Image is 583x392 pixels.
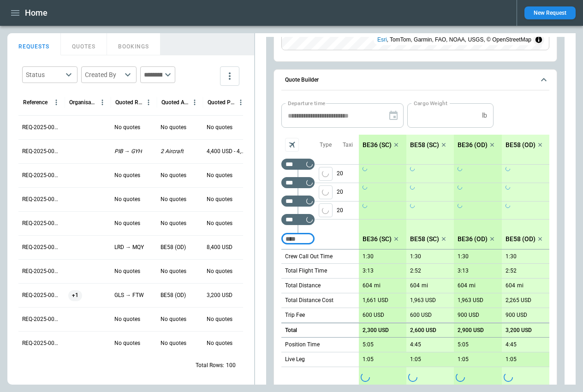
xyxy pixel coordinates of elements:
p: No quotes [207,220,232,227]
button: Quoted Price column menu [235,96,247,108]
p: No quotes [161,339,186,347]
div: Too short [281,214,315,225]
p: No quotes [207,172,232,179]
p: Total Distance [285,282,321,290]
div: Status [26,70,63,79]
p: 1,963 USD [410,297,436,304]
button: Quoted Route column menu [143,96,155,108]
p: REQ-2025-000275 [22,196,61,203]
p: No quotes [207,315,232,323]
p: 3,200 USD [506,327,532,334]
p: 4,400 USD - 4,500 USD [207,148,245,155]
p: mi [469,282,476,290]
p: No quotes [161,267,186,275]
p: No quotes [161,196,186,203]
p: 5:05 [363,341,374,348]
h6: Total [285,327,297,333]
p: lb [482,112,487,119]
p: 20 [337,202,359,219]
p: Taxi [343,141,353,149]
p: 1:05 [458,356,469,363]
p: 3:13 [363,267,374,274]
p: 600 USD [363,312,384,319]
p: 4:45 [506,341,517,348]
p: mi [374,282,381,290]
label: Departure time [288,99,326,107]
p: No quotes [114,220,140,227]
p: BE58 (OD) [161,291,186,299]
button: BOOKINGS [107,33,161,55]
p: REQ-2025-000272 [22,267,61,275]
p: 604 [458,282,467,289]
button: left aligned [319,203,333,217]
div: Not found [281,159,315,170]
button: Quote Builder [281,70,549,91]
div: Too short [281,177,315,188]
p: 3,200 USD [207,291,232,299]
p: Total Rows: [196,362,224,369]
p: REQ-2025-000278 [22,124,61,131]
p: 1:30 [410,253,421,260]
p: 20 [337,183,359,201]
p: BE58 (OD) [506,235,535,243]
p: 1,963 USD [458,297,483,304]
p: PIB → GYH [114,148,142,155]
p: No quotes [114,196,140,203]
h6: Quote Builder [285,77,319,83]
p: No quotes [207,267,232,275]
div: Quoted Price [208,99,235,106]
p: 600 USD [410,312,432,319]
p: Position Time [285,341,320,349]
h1: Home [25,7,48,18]
p: 100 [226,362,236,369]
button: more [220,66,239,86]
p: 604 [410,282,420,289]
p: 20 [337,165,359,183]
p: No quotes [161,124,186,131]
p: No quotes [161,315,186,323]
div: Quoted Aircraft [161,99,189,106]
p: 1:30 [506,253,517,260]
button: Reference column menu [50,96,62,108]
span: Type of sector [319,185,333,199]
p: 900 USD [506,312,527,319]
p: 1:05 [363,356,374,363]
div: Quoted Route [115,99,143,106]
p: 1:30 [363,253,374,260]
p: BE36 (SC) [363,235,392,243]
summary: Toggle attribution [533,34,544,45]
p: 3:13 [458,267,469,274]
p: BE36 (SC) [363,141,392,149]
p: 8,400 USD [207,244,232,251]
p: BE58 (OD) [506,141,535,149]
p: 4:45 [410,341,421,348]
p: BE36 (OD) [458,235,488,243]
p: REQ-2025-000269 [22,339,61,347]
p: REQ-2025-000274 [22,220,61,227]
p: 1,661 USD [363,297,388,304]
p: 2:52 [506,267,517,274]
p: BE58 (SC) [410,235,439,243]
div: Too short [281,233,315,244]
p: Type [320,141,332,149]
p: No quotes [207,124,232,131]
p: No quotes [114,267,140,275]
p: 1:05 [410,356,421,363]
p: No quotes [114,315,140,323]
p: 1:30 [458,253,469,260]
p: REQ-2025-000276 [22,172,61,179]
p: No quotes [207,196,232,203]
p: BE58 (SC) [410,141,439,149]
p: BE36 (OD) [458,141,488,149]
p: 2,265 USD [506,297,531,304]
button: Organisation column menu [96,96,108,108]
p: No quotes [114,339,140,347]
div: Organisation [69,99,96,106]
div: , TomTom, Garmin, FAO, NOAA, USGS, © OpenStreetMap [377,35,531,44]
p: Trip Fee [285,311,305,319]
p: 2:52 [410,267,421,274]
p: GLS → FTW [114,291,144,299]
button: REQUESTS [7,33,61,55]
p: Crew Call Out Time [285,253,333,261]
p: No quotes [114,172,140,179]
